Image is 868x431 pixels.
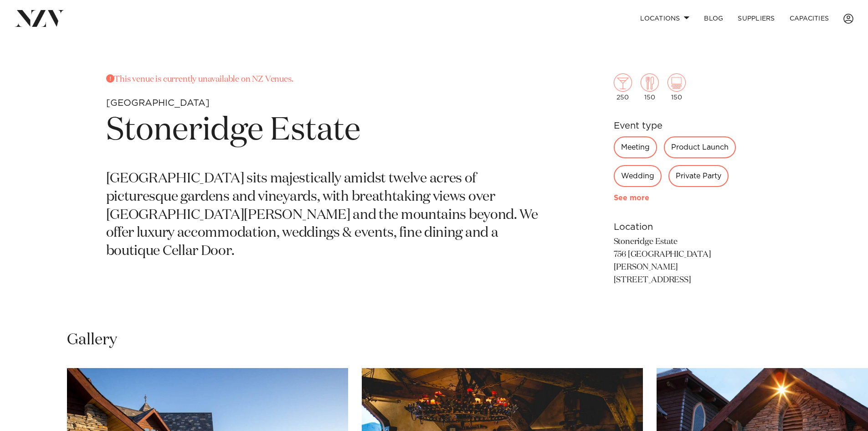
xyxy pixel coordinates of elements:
[614,236,762,287] p: Stoneridge Estate 756 [GEOGRAPHIC_DATA][PERSON_NAME] [STREET_ADDRESS]
[614,165,662,187] div: Wedding
[730,9,782,28] a: SUPPLIERS
[106,170,549,261] p: [GEOGRAPHIC_DATA] sits majestically amidst twelve acres of picturesque gardens and vineyards, wit...
[668,165,729,187] div: Private Party
[664,136,736,158] div: Product Launch
[633,9,697,28] a: Locations
[67,330,117,350] h2: Gallery
[614,220,762,234] h6: Location
[106,99,210,108] small: [GEOGRAPHIC_DATA]
[106,73,549,86] p: This venue is currently unavailable on NZ Venues.
[668,73,686,92] img: theatre.png
[614,136,657,158] div: Meeting
[668,73,686,101] div: 150
[641,73,659,92] img: dining.png
[641,73,659,101] div: 150
[614,119,762,133] h6: Event type
[782,9,837,28] a: Capacities
[614,73,632,101] div: 250
[614,73,632,92] img: cocktail.png
[697,9,730,28] a: BLOG
[15,10,64,26] img: nzv-logo.png
[106,110,549,152] h1: Stoneridge Estate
